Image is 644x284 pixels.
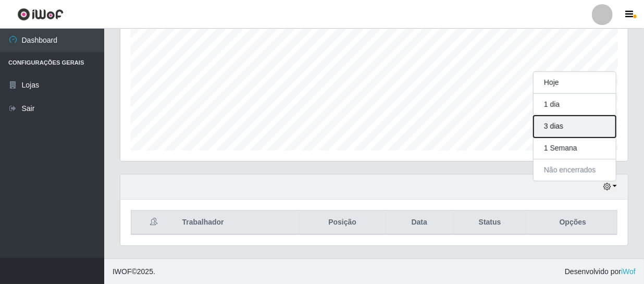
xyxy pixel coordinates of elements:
button: Não encerrados [534,159,616,181]
span: Desenvolvido por [565,266,636,277]
span: © 2025 . [113,266,155,277]
button: Hoje [534,72,616,94]
th: Posição [297,211,388,235]
th: Trabalhador [176,211,298,235]
a: iWof [621,267,636,276]
span: IWOF [113,267,132,276]
button: 3 dias [534,116,616,138]
th: Opções [529,211,617,235]
th: Status [451,211,529,235]
img: CoreUI Logo [17,8,64,21]
th: Data [388,211,451,235]
button: 1 dia [534,94,616,116]
button: 1 Semana [534,138,616,159]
